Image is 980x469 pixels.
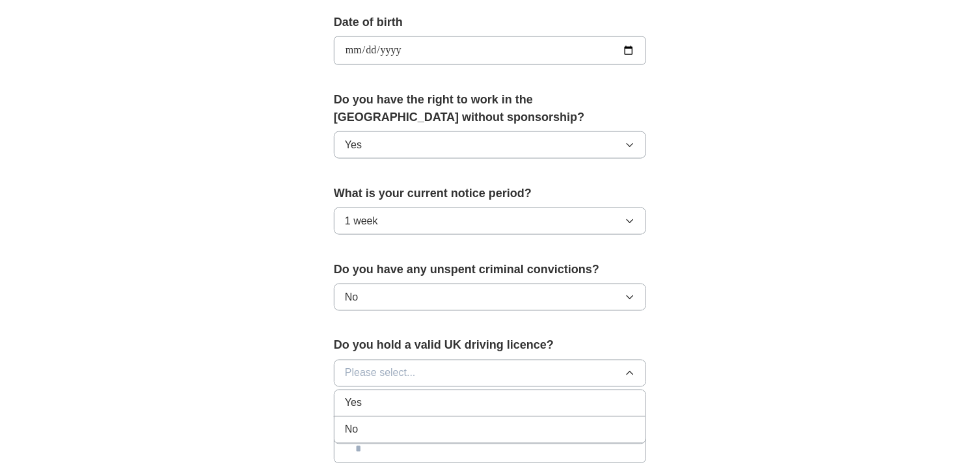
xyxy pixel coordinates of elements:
[345,422,358,438] span: No
[345,366,416,381] span: Please select...
[334,14,646,31] label: Date of birth
[334,208,646,235] button: 1 week
[334,261,646,278] label: Do you have any unspent criminal convictions?
[334,284,646,311] button: No
[334,185,646,202] label: What is your current notice period?
[345,395,362,411] span: Yes
[345,289,358,305] span: No
[345,137,362,153] span: Yes
[334,360,646,387] button: Please select...
[345,213,378,229] span: 1 week
[334,131,646,159] button: Yes
[334,337,646,355] label: Do you hold a valid UK driving licence?
[334,91,646,126] label: Do you have the right to work in the [GEOGRAPHIC_DATA] without sponsorship?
